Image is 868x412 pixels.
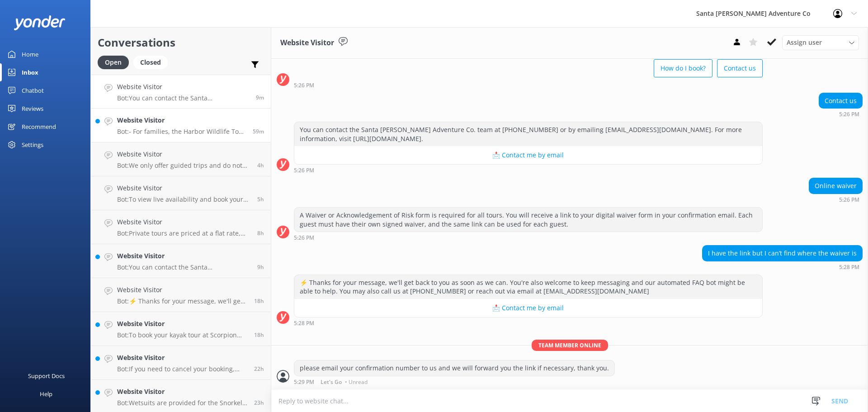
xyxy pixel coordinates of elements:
button: 📩 Contact me by email [294,299,762,317]
p: Bot: To view live availability and book your Santa [PERSON_NAME] Adventure tour, click [URL][DOMA... [117,195,250,204]
span: Let's Go [321,379,342,385]
div: Support Docs [28,367,65,385]
h4: Website Visitor [117,285,247,295]
div: Aug 28 2025 05:26pm (UTC -07:00) America/Tijuana [819,111,863,117]
div: Aug 28 2025 05:26pm (UTC -07:00) America/Tijuana [294,82,763,88]
p: Bot: You can contact the Santa [PERSON_NAME] Adventure Co. team at [PHONE_NUMBER], or by emailing... [117,263,250,271]
span: Aug 28 2025 04:36pm (UTC -07:00) America/Tijuana [253,128,264,135]
span: Assign user [787,38,822,47]
h3: Website Visitor [280,37,334,49]
p: Bot: ⚡ Thanks for your message, we'll get back to you as soon as we can. You're also welcome to k... [117,297,247,305]
span: • Unread [345,379,368,385]
h4: Website Visitor [117,82,249,92]
div: Aug 28 2025 05:28pm (UTC -07:00) America/Tijuana [294,320,763,326]
a: Website VisitorBot:You can contact the Santa [PERSON_NAME] Adventure Co. team at [PHONE_NUMBER] o... [91,75,271,109]
strong: 5:26 PM [294,235,314,241]
span: Aug 27 2025 11:02pm (UTC -07:00) America/Tijuana [254,297,264,305]
div: Online waiver [809,178,862,194]
img: yonder-white-logo.png [14,15,66,30]
a: Open [98,57,133,67]
p: Bot: To book your kayak tour at Scorpion Anchorage, you can view live availability and make your ... [117,331,247,339]
span: Aug 28 2025 01:31pm (UTC -07:00) America/Tijuana [257,161,264,169]
h4: Website Visitor [117,387,247,397]
h4: Website Visitor [117,251,250,261]
span: Aug 28 2025 09:18am (UTC -07:00) America/Tijuana [257,229,264,237]
p: Bot: - For families, the Harbor Wildlife Tour is recommended. It's a relaxed, one-hour paddle aro... [117,128,246,136]
span: Aug 28 2025 12:24pm (UTC -07:00) America/Tijuana [257,195,264,203]
strong: 5:28 PM [839,265,859,270]
div: ⚡ Thanks for your message, we'll get back to you as soon as we can. You're also welcome to keep m... [294,275,762,299]
p: Bot: Wetsuits are provided for the Snorkel & Kayak Tour, so you do not need to bring your own. [117,399,247,407]
div: Aug 28 2025 05:28pm (UTC -07:00) America/Tijuana [702,264,863,270]
div: Aug 28 2025 05:26pm (UTC -07:00) America/Tijuana [294,234,763,241]
div: Reviews [22,99,43,118]
span: Team member online [532,340,608,351]
a: Website VisitorBot:If you need to cancel your booking, please contact the Santa [PERSON_NAME] Adv... [91,346,271,380]
div: A Waiver or Acknowledgement of Risk form is required for all tours. You will receive a link to yo... [294,208,762,232]
div: Help [40,385,52,403]
a: Website VisitorBot:You can contact the Santa [PERSON_NAME] Adventure Co. team at [PHONE_NUMBER], ... [91,244,271,278]
a: Website VisitorBot:Private tours are priced at a flat rate, not a per person rate, up to the maxi... [91,210,271,244]
strong: 5:26 PM [294,83,314,88]
a: Website VisitorBot:To book your kayak tour at Scorpion Anchorage, you can view live availability ... [91,312,271,346]
button: Contact us [717,59,763,77]
div: Contact us [819,93,862,109]
div: Inbox [22,63,38,81]
button: How do I book? [654,59,712,77]
span: Aug 28 2025 08:09am (UTC -07:00) America/Tijuana [257,263,264,271]
span: Aug 28 2025 05:26pm (UTC -07:00) America/Tijuana [256,94,264,101]
span: Aug 27 2025 06:57pm (UTC -07:00) America/Tijuana [254,365,264,373]
strong: 5:28 PM [294,321,314,326]
strong: 5:26 PM [294,168,314,173]
div: Settings [22,136,43,154]
p: Bot: We only offer guided trips and do not rent equipment. For specific details about what is inc... [117,161,250,170]
p: Bot: You can contact the Santa [PERSON_NAME] Adventure Co. team at [PHONE_NUMBER] or by emailing ... [117,94,249,102]
h4: Website Visitor [117,353,247,363]
h4: Website Visitor [117,183,250,193]
div: Aug 28 2025 05:26pm (UTC -07:00) America/Tijuana [294,167,763,173]
a: Website VisitorBot:We only offer guided trips and do not rent equipment. For specific details abo... [91,142,271,176]
span: Aug 27 2025 05:55pm (UTC -07:00) America/Tijuana [254,399,264,407]
h4: Website Visitor [117,217,250,227]
div: Open [98,56,129,69]
p: Bot: If you need to cancel your booking, please contact the Santa [PERSON_NAME] Adventure Co. tea... [117,365,247,373]
a: Website VisitorBot:- For families, the Harbor Wildlife Tour is recommended. It's a relaxed, one-h... [91,109,271,142]
strong: 5:26 PM [839,112,859,117]
div: Closed [133,56,168,69]
div: Chatbot [22,81,44,99]
h2: Conversations [98,34,264,51]
span: Aug 27 2025 10:40pm (UTC -07:00) America/Tijuana [254,331,264,339]
a: Website VisitorBot:⚡ Thanks for your message, we'll get back to you as soon as we can. You're als... [91,278,271,312]
h4: Website Visitor [117,149,250,159]
a: Website VisitorBot:To view live availability and book your Santa [PERSON_NAME] Adventure tour, cl... [91,176,271,210]
strong: 5:29 PM [294,379,314,385]
div: I have the link but I can’t find where the waiver is [703,246,862,261]
h4: Website Visitor [117,319,247,329]
div: Aug 28 2025 05:29pm (UTC -07:00) America/Tijuana [294,379,615,385]
h4: Website Visitor [117,115,246,125]
button: 📩 Contact me by email [294,146,762,164]
div: please email your confirmation number to us and we will forward you the link if necessary, thank ... [294,360,614,376]
div: Assign User [782,35,859,50]
div: Home [22,45,38,63]
div: You can contact the Santa [PERSON_NAME] Adventure Co. team at [PHONE_NUMBER] or by emailing [EMAI... [294,122,762,146]
div: Recommend [22,118,56,136]
div: Aug 28 2025 05:26pm (UTC -07:00) America/Tijuana [809,196,863,203]
a: Closed [133,57,172,67]
strong: 5:26 PM [839,197,859,203]
p: Bot: Private tours are priced at a flat rate, not a per person rate, up to the maximum group size... [117,229,250,237]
